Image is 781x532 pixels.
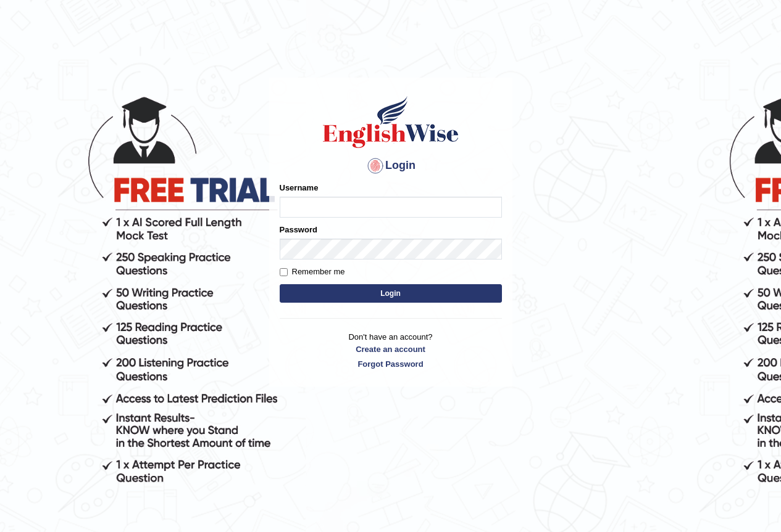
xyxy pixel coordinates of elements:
[280,266,345,278] label: Remember me
[280,182,319,194] label: Username
[280,343,502,355] a: Create an account
[320,94,461,150] img: Logo of English Wise sign in for intelligent practice with AI
[280,284,502,303] button: Login
[280,156,502,176] h4: Login
[280,358,502,370] a: Forgot Password
[280,224,317,235] label: Password
[280,268,288,276] input: Remember me
[280,331,502,369] p: Don't have an account?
